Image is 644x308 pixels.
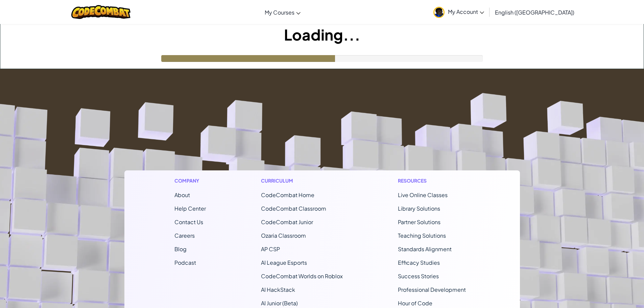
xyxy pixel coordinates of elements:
[398,259,440,266] a: Efficacy Studies
[398,273,439,280] a: Success Stories
[261,232,306,239] a: Ozaria Classroom
[261,300,298,307] a: AI Junior (Beta)
[174,245,187,253] a: Blog
[261,259,307,266] a: AI League Esports
[398,191,448,198] a: Live Online Classes
[261,205,326,212] a: CodeCombat Classroom
[174,191,190,198] a: About
[492,3,578,21] a: English ([GEOGRAPHIC_DATA])
[398,300,432,307] a: Hour of Code
[398,205,440,212] a: Library Solutions
[174,205,206,212] a: Help Center
[433,7,445,18] img: avatar
[448,8,484,15] span: My Account
[261,191,314,198] span: CodeCombat Home
[71,5,130,19] img: CodeCombat logo
[265,9,294,16] span: My Courses
[398,245,452,253] a: Standards Alignment
[261,286,295,293] a: AI HackStack
[261,218,313,226] a: CodeCombat Junior
[261,3,304,21] a: My Courses
[261,245,280,253] a: AP CSP
[495,9,574,16] span: English ([GEOGRAPHIC_DATA])
[430,1,487,23] a: My Account
[174,259,196,266] a: Podcast
[0,24,644,45] h1: Loading...
[261,177,343,184] h1: Curriculum
[398,218,440,226] a: Partner Solutions
[261,273,343,280] a: CodeCombat Worlds on Roblox
[398,286,466,293] a: Professional Development
[398,177,470,184] h1: Resources
[174,177,206,184] h1: Company
[174,232,195,239] a: Careers
[398,232,446,239] a: Teaching Solutions
[174,218,203,226] span: Contact Us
